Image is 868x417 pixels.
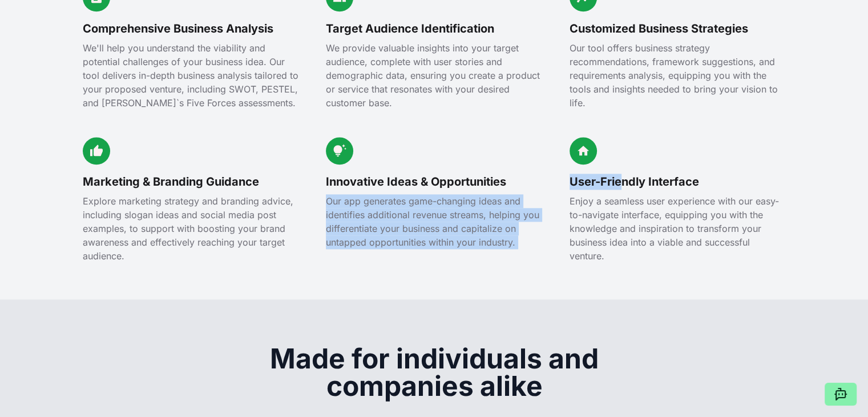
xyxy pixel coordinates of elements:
[570,21,786,37] h3: Customized Business Strategies
[83,21,299,37] h3: Comprehensive Business Analysis
[83,41,299,110] p: We'll help you understand the viability and potential challenges of your business idea. Our tool ...
[83,194,299,263] p: Explore marketing strategy and branding advice, including slogan ideas and social media post exam...
[570,194,786,263] p: Enjoy a seamless user experience with our easy-to-navigate interface, equipping you with the know...
[326,194,542,249] p: Our app generates game-changing ideas and identifies additional revenue streams, helping you diff...
[570,41,786,110] p: Our tool offers business strategy recommendations, framework suggestions, and requirements analys...
[326,21,542,37] h3: Target Audience Identification
[570,174,786,190] h3: User-Friendly Interface
[326,174,542,190] h3: Innovative Ideas & Opportunities
[326,41,542,110] p: We provide valuable insights into your target audience, complete with user stories and demographi...
[215,345,653,400] h2: Made for individuals and companies alike
[83,174,299,190] h3: Marketing & Branding Guidance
